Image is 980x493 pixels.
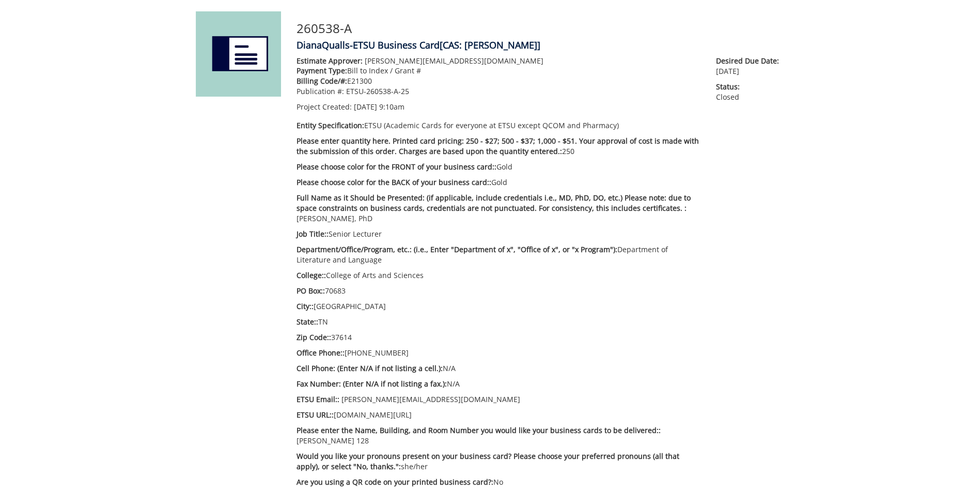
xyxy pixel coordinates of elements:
p: [GEOGRAPHIC_DATA] [297,301,701,312]
span: Desired Due Date: [716,56,784,66]
p: 250 [297,136,701,157]
span: PO Box:: [297,286,325,296]
p: [PERSON_NAME] 128 [297,425,701,446]
span: [CAS: [PERSON_NAME]] [440,39,540,51]
p: Department of Literature and Language [297,244,701,265]
p: N/A [297,379,701,389]
span: Department/Office/Program, etc.: (i.e., Enter "Department of x", "Office of x", or "x Program"): [297,244,617,254]
p: E21300 [297,76,701,86]
span: Fax Number: (Enter N/A if not listing a fax.): [297,379,447,389]
span: ETSU URL:: [297,410,334,420]
span: Please enter quantity here. Printed card pricing: 250 - $27; 500 - $37; 1,000 - $51. Your approva... [297,136,699,156]
p: TN [297,317,701,327]
span: Job Title:: [297,229,329,239]
h4: DianaQualls-ETSU Business Card [297,40,785,51]
p: ETSU (Academic Cards for everyone at ETSU except QCOM and Pharmacy) [297,120,701,131]
span: Estimate Approver: [297,56,363,66]
span: College:: [297,270,326,280]
p: College of Arts and Sciences [297,270,701,281]
p: Closed [716,82,784,102]
span: Publication #: [297,86,344,96]
span: Cell Phone: (Enter N/A if not listing a cell.): [297,363,443,373]
span: ETSU-260538-A-25 [346,86,409,96]
p: she/her [297,451,701,472]
p: [PERSON_NAME], PhD [297,193,701,224]
p: Gold [297,177,701,188]
span: Project Created: [297,102,352,112]
span: State:: [297,317,318,327]
span: Zip Code:: [297,332,331,342]
span: Please enter the Name, Building, and Room Number you would like your business cards to be deliver... [297,425,661,435]
span: Full Name as it Should be Presented: (if applicable, include credentials i.e., MD, PhD, DO, etc.)... [297,193,691,213]
p: [DATE] [716,56,784,76]
span: [DATE] 9:10am [354,102,405,112]
span: Status: [716,82,784,92]
span: Please choose color for the BACK of your business card:: [297,177,491,187]
p: 70683 [297,286,701,296]
img: Product featured image [196,11,281,97]
p: [PERSON_NAME][EMAIL_ADDRESS][DOMAIN_NAME] [297,56,701,66]
span: City:: [297,301,314,311]
p: Senior Lecturer [297,229,701,239]
p: No [297,477,701,487]
p: [PERSON_NAME][EMAIL_ADDRESS][DOMAIN_NAME] [297,394,701,405]
span: Are you using a QR code on your printed business card?: [297,477,493,487]
span: Payment Type: [297,66,347,75]
p: Bill to Index / Grant # [297,66,701,76]
span: Billing Code/#: [297,76,347,86]
p: 37614 [297,332,701,343]
p: [DOMAIN_NAME][URL] [297,410,701,420]
p: N/A [297,363,701,374]
span: Office Phone:: [297,348,345,358]
span: Please choose color for the FRONT of your business card:: [297,162,496,172]
span: Entity Specification: [297,120,364,130]
p: [PHONE_NUMBER] [297,348,701,358]
span: Would you like your pronouns present on your business card? Please choose your preferred pronouns... [297,451,679,471]
span: ETSU Email:: [297,394,339,404]
h3: 260538-A [297,22,785,35]
p: Gold [297,162,701,172]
